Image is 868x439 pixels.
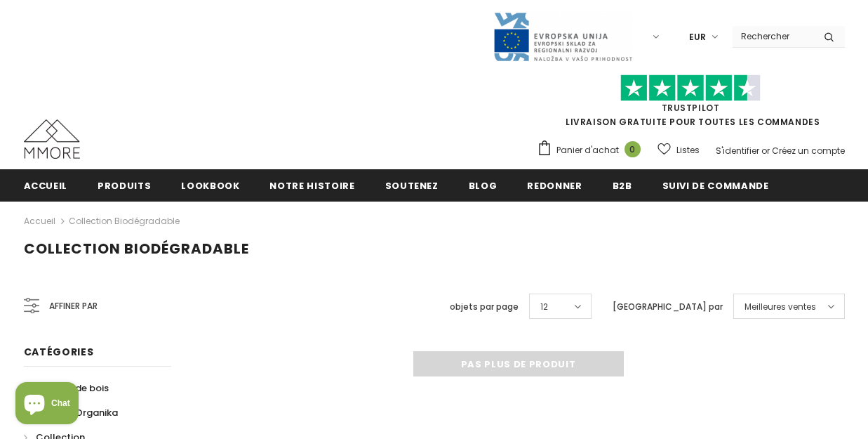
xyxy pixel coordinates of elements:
[24,179,68,192] span: Accueil
[676,143,700,157] span: Listes
[613,300,723,314] label: [GEOGRAPHIC_DATA] par
[540,300,548,314] span: 12
[657,138,700,162] a: Listes
[745,300,816,314] span: Meilleures ventes
[24,213,55,230] a: Accueil
[49,299,98,314] span: Affiner par
[761,145,770,157] span: or
[662,102,720,114] a: TrustPilot
[24,376,109,400] a: Collection de bois
[11,382,83,428] inbox-online-store-chat: Shopify online store chat
[556,143,619,157] span: Panier d'achat
[537,81,845,128] span: LIVRAISON GRATUITE POUR TOUTES LES COMMANDES
[24,345,94,359] span: Catégories
[493,11,633,63] img: Javni Razpis
[469,179,498,192] span: Blog
[385,179,439,192] span: soutenez
[269,169,354,201] a: Notre histoire
[527,179,582,192] span: Redonner
[24,239,249,258] span: Collection biodégradable
[716,145,759,157] a: S'identifier
[385,169,439,201] a: soutenez
[689,30,706,44] span: EUR
[527,169,582,201] a: Redonner
[620,74,761,102] img: Faites confiance aux étoiles pilotes
[662,169,769,201] a: Suivi de commande
[24,169,68,201] a: Accueil
[493,30,633,42] a: Javni Razpis
[733,26,813,46] input: Search Site
[469,169,498,201] a: Blog
[613,169,632,201] a: B2B
[772,145,845,157] a: Créez un compte
[98,179,151,192] span: Produits
[269,179,354,192] span: Notre histoire
[625,141,641,157] span: 0
[98,169,151,201] a: Produits
[537,140,648,161] a: Panier d'achat 0
[24,119,80,159] img: Cas MMORE
[662,179,769,192] span: Suivi de commande
[613,179,632,192] span: B2B
[450,300,519,314] label: objets par page
[181,179,239,192] span: Lookbook
[69,215,180,227] a: Collection biodégradable
[181,169,239,201] a: Lookbook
